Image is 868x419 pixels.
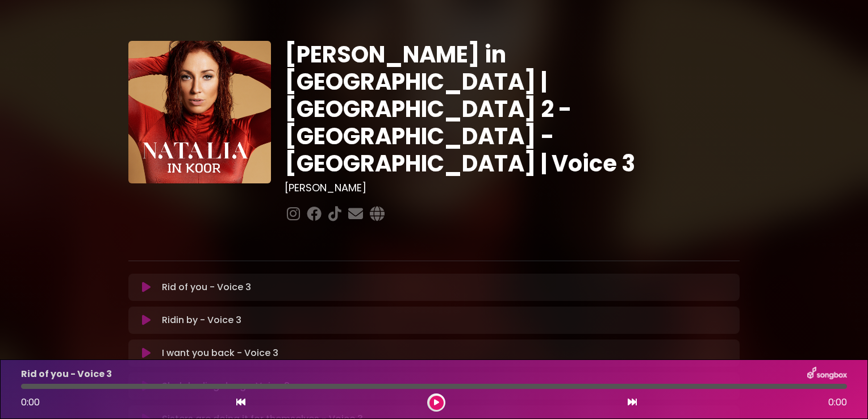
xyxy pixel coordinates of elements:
[828,396,847,409] span: 0:00
[128,41,271,183] img: YTVS25JmS9CLUqXqkEhs
[285,41,740,177] h1: [PERSON_NAME] in [GEOGRAPHIC_DATA] | [GEOGRAPHIC_DATA] 2 - [GEOGRAPHIC_DATA] - [GEOGRAPHIC_DATA] ...
[285,182,740,194] h3: [PERSON_NAME]
[807,367,847,382] img: songbox-logo-white.png
[162,346,278,360] p: I want you back - Voice 3
[21,396,40,409] span: 0:00
[162,280,251,294] p: Rid of you - Voice 3
[21,367,112,381] p: Rid of you - Voice 3
[162,313,241,327] p: Ridin by - Voice 3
